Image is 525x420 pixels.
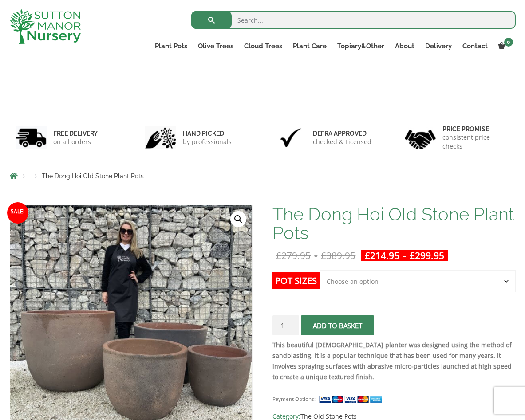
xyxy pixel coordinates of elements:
[230,211,246,227] a: View full-screen image gallery
[239,40,288,52] a: Cloud Trees
[16,126,47,149] img: 1.jpg
[272,341,512,381] strong: This beautiful [DEMOGRAPHIC_DATA] planter was designed using the method of sandblasting. It is a ...
[10,9,81,44] img: logo
[420,40,457,52] a: Delivery
[321,249,355,262] bdi: 389.95
[183,130,232,137] h6: hand picked
[7,202,28,224] span: Sale!
[145,126,176,149] img: 2.jpg
[313,130,371,137] h6: Defra approved
[365,249,399,262] bdi: 214.95
[150,40,193,52] a: Plant Pots
[493,40,516,52] a: 0
[272,396,316,402] small: Payment Options:
[191,11,516,29] input: Search...
[53,130,98,137] h6: FREE DELIVERY
[442,125,510,133] h6: Price promise
[405,124,436,151] img: 4.jpg
[442,133,510,151] p: consistent price checks
[410,249,415,262] span: £
[410,249,444,262] bdi: 299.95
[10,172,516,179] nav: Breadcrumbs
[301,315,374,335] button: Add to basket
[53,137,98,146] p: on all orders
[275,126,306,149] img: 3.jpg
[288,40,332,52] a: Plant Care
[313,137,371,146] p: checked & Licensed
[319,395,385,404] img: payment supported
[193,40,239,52] a: Olive Trees
[504,38,513,47] span: 0
[272,272,320,289] label: Pot Sizes
[457,40,493,52] a: Contact
[276,249,281,262] span: £
[272,250,359,261] del: -
[361,250,448,261] ins: -
[321,249,326,262] span: £
[272,205,515,242] h1: The Dong Hoi Old Stone Plant Pots
[390,40,420,52] a: About
[272,315,299,335] input: Product quantity
[183,137,232,146] p: by professionals
[365,249,370,262] span: £
[42,173,144,180] span: The Dong Hoi Old Stone Plant Pots
[332,40,390,52] a: Topiary&Other
[276,249,311,262] bdi: 279.95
